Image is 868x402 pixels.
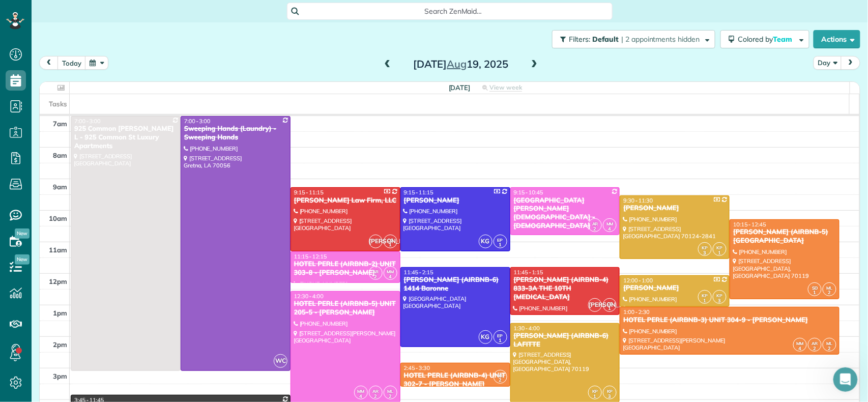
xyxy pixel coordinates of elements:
span: ML [497,372,503,378]
div: [PERSON_NAME] [623,284,727,293]
span: 12pm [49,277,67,285]
div: [PERSON_NAME] (AIRBNB-6) 1414 Baronne [403,276,507,293]
span: EP [498,237,503,243]
a: Filters: Default | 2 appointments hidden [547,30,715,48]
span: 11:45 - 2:15 [404,269,433,276]
small: 1 [603,304,616,313]
div: HOTEL PERLE (AIRBNB-2) UNIT 303-8 - [PERSON_NAME] [294,260,397,277]
span: 10:15 - 12:45 [733,221,766,228]
div: HOTEL PERLE (AIRBNB-5) UNIT 205-5 - [PERSON_NAME] [294,300,397,317]
small: 1 [808,288,821,298]
small: 3 [713,296,726,306]
span: 2pm [53,340,67,349]
button: next [841,56,860,70]
span: AR [812,340,818,346]
span: KP [702,293,708,298]
span: KP [592,388,598,394]
div: 925 Common [PERSON_NAME] L - 925 Common St Luxury Apartments [74,125,178,151]
small: 2 [369,272,382,282]
span: | 2 appointments hidden [621,35,700,44]
span: 1pm [53,309,67,317]
button: Day [814,56,842,70]
span: 9am [53,183,67,191]
small: 1 [494,240,507,250]
span: 10am [49,214,67,222]
small: 3 [603,392,616,401]
span: Default [592,35,619,44]
small: 1 [589,392,601,401]
span: 2:45 - 3:30 [404,364,430,371]
span: 7:00 - 3:00 [74,118,101,125]
span: KG [479,330,493,344]
span: Colored by [738,35,796,44]
small: 2 [384,392,397,401]
span: 1:00 - 2:30 [623,308,650,315]
div: [GEOGRAPHIC_DATA][PERSON_NAME][DEMOGRAPHIC_DATA] - [DEMOGRAPHIC_DATA] [513,196,617,231]
span: Team [773,35,794,44]
span: ML [387,388,393,394]
span: EP [498,333,503,338]
span: 9:30 - 11:30 [623,197,653,204]
span: MM [387,269,394,274]
span: 12:00 - 1:00 [623,277,653,284]
h2: [DATE] 19, 2025 [397,59,525,70]
span: 11:15 - 12:15 [294,253,327,260]
small: 4 [384,272,397,282]
span: [PERSON_NAME] [588,298,602,312]
span: KP [607,388,613,394]
span: KP [717,293,723,298]
span: KP [702,245,708,250]
small: 1 [699,296,711,306]
span: 12:30 - 4:00 [294,293,324,300]
span: AR [592,221,598,226]
small: 2 [823,344,836,354]
small: 1 [713,248,726,258]
iframe: Intercom live chat [833,367,858,392]
div: HOTEL PERLE (AIRBNB-3) UNIT 304-9 - [PERSON_NAME] [623,316,836,325]
span: 9:15 - 11:15 [404,189,433,196]
span: ML [827,285,833,291]
span: MM [606,221,614,226]
button: Actions [814,30,860,48]
div: [PERSON_NAME] Law Firm, LLC [294,196,397,205]
span: KG [479,235,493,248]
span: AR [372,388,379,394]
div: Sweeping Hands (Laundry) - Sweeping Hands [184,125,287,142]
small: 2 [823,288,836,298]
span: CG [607,301,613,306]
span: [DATE] [449,83,471,92]
small: 2 [369,392,382,401]
small: 4 [794,344,806,354]
span: 7:00 - 3:00 [184,118,211,125]
small: 4 [603,224,616,234]
span: KP [717,245,723,250]
span: 1:30 - 4:00 [514,325,540,332]
span: 3pm [53,372,67,380]
span: New [15,228,30,239]
small: 3 [699,248,711,258]
div: [PERSON_NAME] [403,196,507,205]
button: Colored byTeam [720,30,809,48]
span: 7am [53,120,67,128]
span: MM [797,340,804,346]
span: SD [812,285,818,291]
span: ML [827,340,833,346]
small: 2 [589,224,601,234]
span: [PERSON_NAME] [369,235,383,248]
span: 9:15 - 11:15 [294,189,324,196]
small: 4 [355,392,367,401]
span: New [15,254,30,265]
button: prev [39,56,59,70]
div: [PERSON_NAME] (AIRBNB-5) [GEOGRAPHIC_DATA] [733,228,836,245]
span: 9:15 - 10:45 [514,189,543,196]
button: Filters: Default | 2 appointments hidden [552,30,715,48]
span: MM [357,388,364,394]
span: 11:45 - 1:15 [514,269,543,276]
span: Filters: [569,35,590,44]
small: 2 [494,376,507,385]
span: CG [387,237,393,243]
div: [PERSON_NAME] (AIRBNB-6) LAFITTE [513,332,617,349]
span: Aug [447,58,467,70]
small: 1 [384,240,397,250]
span: View week [489,83,522,92]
